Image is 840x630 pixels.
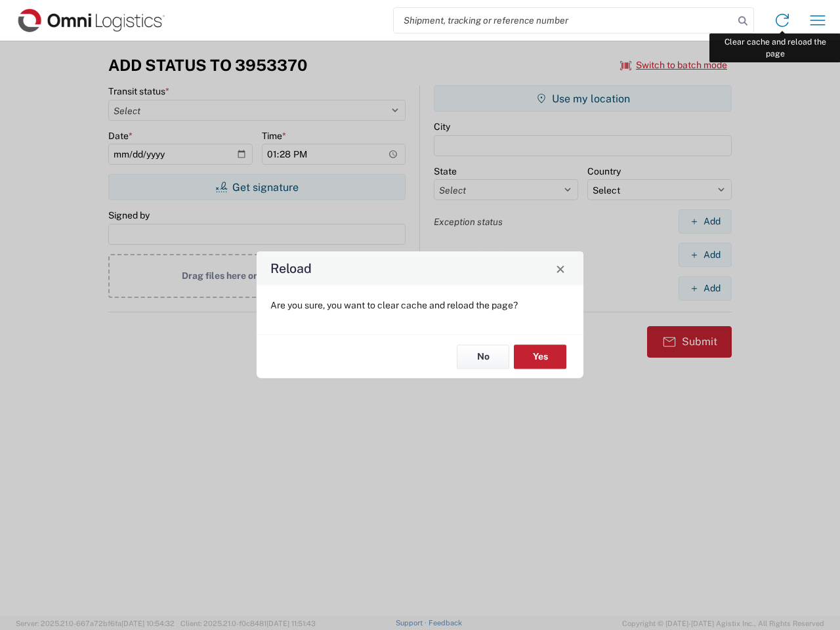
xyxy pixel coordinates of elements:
button: No [457,345,509,369]
p: Are you sure, you want to clear cache and reload the page? [270,299,570,311]
button: Yes [514,345,566,369]
h4: Reload [270,259,312,278]
button: Close [551,259,570,278]
input: Shipment, tracking or reference number [394,8,734,33]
